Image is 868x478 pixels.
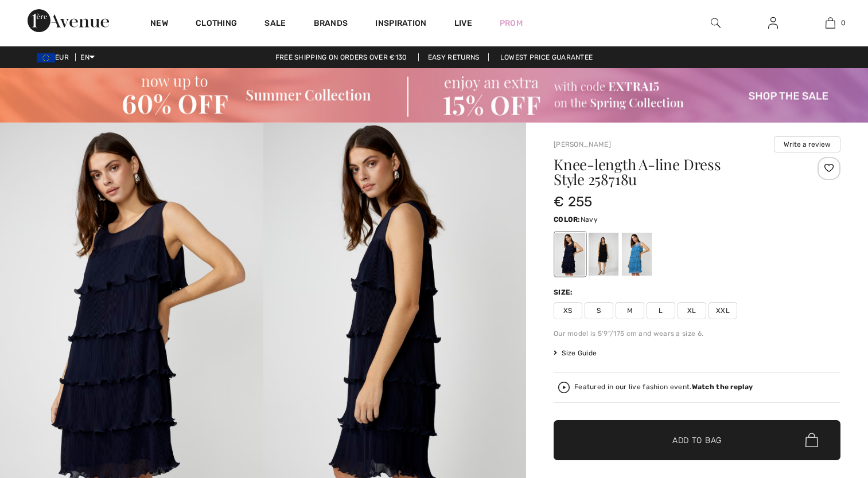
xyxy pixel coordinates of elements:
[554,157,793,187] h1: Knee-length A-line Dress Style 258718u
[150,18,168,30] a: New
[554,328,840,339] div: Our model is 5'9"/175 cm and wears a size 6.
[500,17,523,29] a: Prom
[805,433,818,448] img: Bag.svg
[759,16,787,30] a: Sign In
[616,302,644,319] span: M
[841,18,846,28] span: 0
[491,53,602,61] a: Lowest Price Guarantee
[672,434,722,446] span: Add to Bag
[196,18,237,30] a: Clothing
[558,382,570,393] img: Watch the replay
[555,233,585,276] div: Navy
[795,392,857,421] iframe: Opens a widget where you can find more information
[28,9,109,32] img: 1ère Avenue
[554,140,611,148] a: [PERSON_NAME]
[418,53,489,61] a: Easy Returns
[768,16,778,30] img: My Info
[554,348,597,358] span: Size Guide
[574,383,753,391] div: Featured in our live fashion event.
[709,302,737,319] span: XXL
[454,17,472,29] a: Live
[585,302,613,319] span: S
[554,216,581,224] span: Color:
[375,18,426,30] span: Inspiration
[554,420,840,460] button: Add to Bag
[314,18,348,30] a: Brands
[37,53,55,62] img: Euro
[589,233,618,276] div: Black
[80,53,95,61] span: EN
[581,216,598,224] span: Navy
[774,136,840,152] button: Write a review
[554,194,593,210] span: € 255
[554,302,582,319] span: XS
[692,383,753,391] strong: Watch the replay
[37,53,73,61] span: EUR
[266,53,417,61] a: Free shipping on orders over €130
[264,18,286,30] a: Sale
[678,302,706,319] span: XL
[802,16,858,30] a: 0
[554,287,575,297] div: Size:
[711,16,721,30] img: search the website
[647,302,675,319] span: L
[826,16,835,30] img: My Bag
[622,233,652,276] div: Royal blue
